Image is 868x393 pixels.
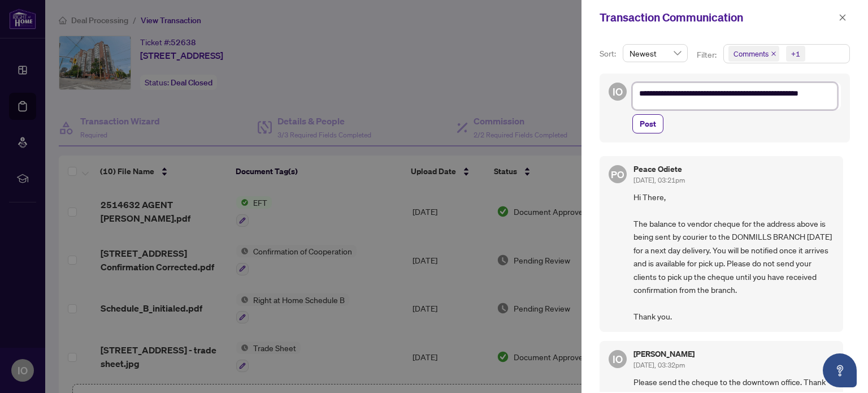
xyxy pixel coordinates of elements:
span: Comments [734,48,769,59]
button: Post [632,114,663,133]
h5: Peace Odiete [633,165,685,173]
span: IO [613,84,623,100]
span: [DATE], 03:21pm [633,176,685,184]
span: close [771,51,776,57]
span: Comments [728,46,779,62]
button: Open asap [823,353,857,387]
span: Newest [630,45,681,62]
span: Post [640,115,656,133]
div: +1 [791,48,800,59]
p: Filter: [697,49,718,61]
div: Transaction Communication [600,9,835,26]
h5: [PERSON_NAME] [633,350,695,358]
span: Hi There, The balance to vendor cheque for the address above is being sent by courier to the DONM... [633,191,834,323]
p: Sort: [600,47,618,60]
span: [DATE], 03:32pm [633,361,685,369]
span: close [839,14,847,21]
span: IO [613,351,623,367]
span: PO [611,167,624,182]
